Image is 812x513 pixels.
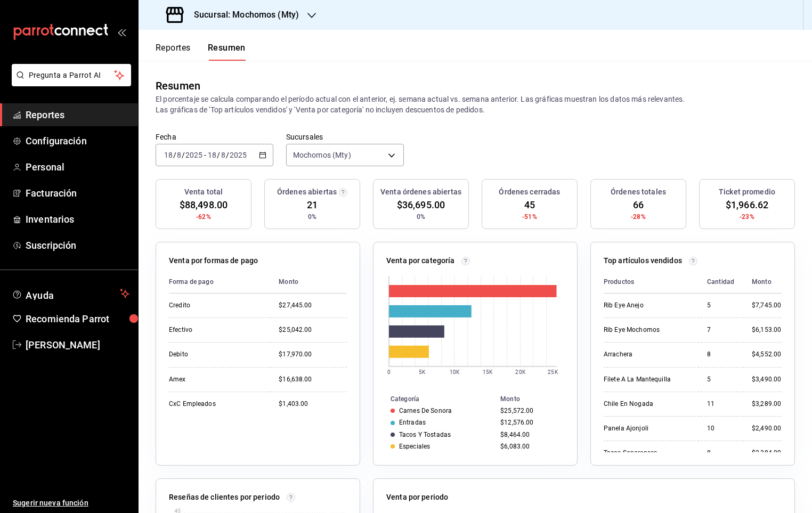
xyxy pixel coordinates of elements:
[293,150,351,160] span: Mochomos (Mty)
[707,301,735,310] div: 5
[180,198,228,212] span: $88,498.00
[26,186,129,200] span: Facturación
[604,271,699,294] th: Productos
[450,369,460,375] text: 10K
[633,198,644,212] span: 66
[604,255,682,266] p: Top artículos vendidos
[226,151,229,159] span: /
[229,151,247,159] input: ----
[270,271,347,294] th: Monto
[500,407,560,414] div: $25,572.00
[604,424,690,433] div: Panela Ajonjoli
[397,198,445,212] span: $36,695.00
[483,369,493,375] text: 15K
[26,212,129,226] span: Inventarios
[386,255,455,266] p: Venta por categoría
[207,151,217,159] input: --
[604,400,690,409] div: Chile En Nogada
[156,94,795,115] p: El porcentaje se calcula comparando el período actual con el anterior, ej. semana actual vs. sema...
[707,424,735,433] div: 10
[204,151,206,159] span: -
[604,449,690,458] div: Tacos Sonorenses
[399,419,426,426] div: Entradas
[500,419,560,426] div: $12,576.00
[399,407,452,414] div: Carnes De Sonora
[169,375,262,384] div: Amex
[169,325,262,335] div: Efectivo
[29,70,115,81] span: Pregunta a Parrot AI
[12,64,131,86] button: Pregunta a Parrot AI
[399,431,451,438] div: Tacos Y Tostadas
[279,400,347,409] div: $1,403.00
[185,9,299,21] h3: Sucursal: Mochomos (Mty)
[548,369,558,375] text: 25K
[631,212,646,222] span: -28%
[217,151,220,159] span: /
[26,287,116,300] span: Ayuda
[156,43,246,61] div: navigation tabs
[604,301,690,310] div: Rib Eye Anejo
[173,151,176,159] span: /
[26,160,129,174] span: Personal
[707,400,735,409] div: 11
[156,133,273,141] label: Fecha
[169,350,262,359] div: Debito
[752,400,782,409] div: $3,289.00
[524,198,535,212] span: 45
[752,325,782,335] div: $6,153.00
[604,375,690,384] div: Filete A La Mantequilla
[26,238,129,253] span: Suscripción
[279,301,347,310] div: $27,445.00
[500,431,560,438] div: $8,464.00
[743,271,782,294] th: Monto
[752,301,782,310] div: $7,745.00
[707,350,735,359] div: 8
[604,325,690,335] div: Rib Eye Mochomos
[169,400,262,409] div: CxC Empleados
[279,375,347,384] div: $16,638.00
[182,151,185,159] span: /
[26,312,129,326] span: Recomienda Parrot
[500,443,560,450] div: $6,083.00
[277,186,337,198] h3: Órdenes abiertas
[380,186,461,198] h3: Venta órdenes abiertas
[169,255,258,266] p: Venta por formas de pago
[26,134,129,148] span: Configuración
[308,212,316,222] span: 0%
[164,151,173,159] input: --
[740,212,754,222] span: -23%
[196,212,211,222] span: -62%
[184,186,223,198] h3: Venta total
[399,443,430,450] div: Especiales
[419,369,426,375] text: 5K
[752,449,782,458] div: $2,384.00
[176,151,182,159] input: --
[752,375,782,384] div: $3,490.00
[604,350,690,359] div: Arrachera
[726,198,768,212] span: $1,966.62
[707,449,735,458] div: 8
[221,151,226,159] input: --
[7,77,131,88] a: Pregunta a Parrot AI
[752,350,782,359] div: $4,552.00
[169,271,270,294] th: Forma de pago
[169,492,280,503] p: Reseñas de clientes por periodo
[417,212,425,222] span: 0%
[26,108,129,122] span: Reportes
[279,325,347,335] div: $25,042.00
[26,338,129,352] span: [PERSON_NAME]
[707,375,735,384] div: 5
[387,369,391,375] text: 0
[156,43,191,61] button: Reportes
[208,43,246,61] button: Resumen
[499,186,560,198] h3: Órdenes cerradas
[185,151,203,159] input: ----
[13,498,129,509] span: Sugerir nueva función
[719,186,775,198] h3: Ticket promedio
[169,301,262,310] div: Credito
[156,78,200,94] div: Resumen
[516,369,526,375] text: 20K
[307,198,318,212] span: 21
[752,424,782,433] div: $2,490.00
[522,212,537,222] span: -51%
